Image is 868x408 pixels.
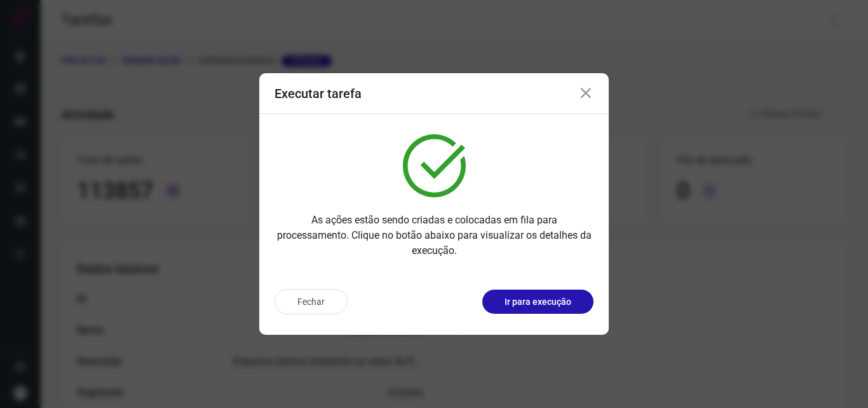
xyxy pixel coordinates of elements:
button: Fechar [275,289,348,314]
img: verified.svg [403,134,466,197]
button: Ir para execução [482,290,593,314]
p: Ir para execução [505,295,571,309]
p: As ações estão sendo criadas e colocadas em fila para processamento. Clique no botão abaixo para ... [275,213,593,258]
h3: Executar tarefa [275,86,362,101]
